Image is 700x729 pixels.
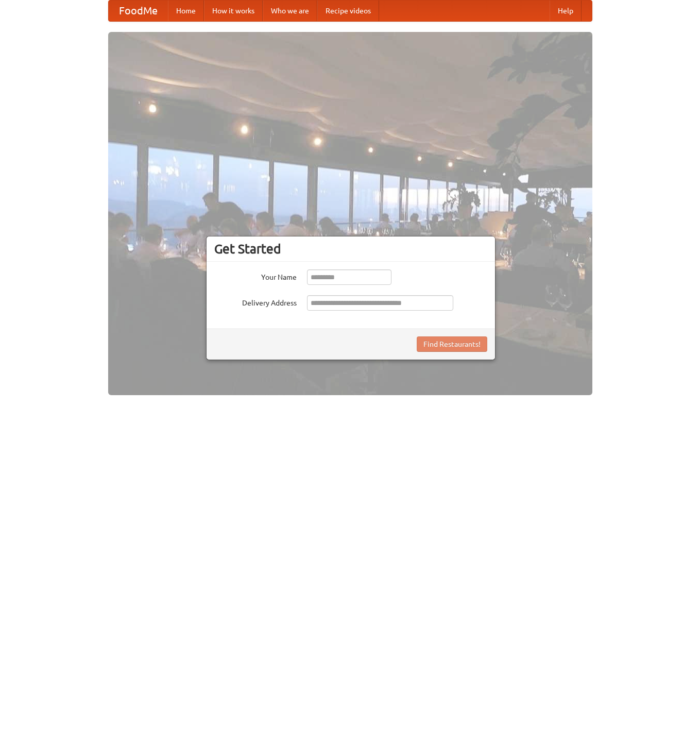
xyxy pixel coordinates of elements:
[214,241,487,257] h3: Get Started
[168,1,204,21] a: Home
[214,269,297,282] label: Your Name
[417,336,487,352] button: Find Restaurants!
[214,295,297,308] label: Delivery Address
[109,1,168,21] a: FoodMe
[204,1,263,21] a: How it works
[550,1,582,21] a: Help
[317,1,379,21] a: Recipe videos
[263,1,317,21] a: Who we are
